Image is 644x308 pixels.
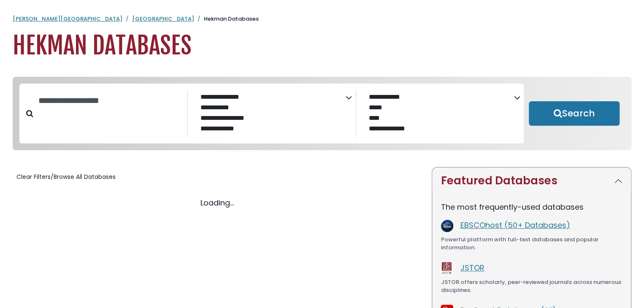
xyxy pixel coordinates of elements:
[460,262,484,273] a: JSTOR
[441,278,622,294] div: JSTOR offers scholarly, peer-reviewed journals across numerous disciplines.
[13,197,422,208] div: Loading...
[441,201,622,213] p: The most frequently-used databases
[33,94,187,108] input: Search database by title or keyword
[529,101,620,126] button: Submit for Search Results
[13,77,631,151] nav: Search filters
[13,32,631,60] h1: Hekman Databases
[13,15,122,23] a: [PERSON_NAME][GEOGRAPHIC_DATA]
[194,15,259,23] li: Hekman Databases
[441,235,622,252] div: Powerful platform with full-text databases and popular information.
[132,15,194,23] a: [GEOGRAPHIC_DATA]
[432,168,631,194] button: Featured Databases
[13,170,119,184] button: Clear Filters/Browse All Databases
[13,15,631,23] nav: breadcrumb
[195,91,346,138] select: Database Subject Filter
[363,91,514,138] select: Database Vendors Filter
[460,220,570,230] a: EBSCOhost (50+ Databases)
